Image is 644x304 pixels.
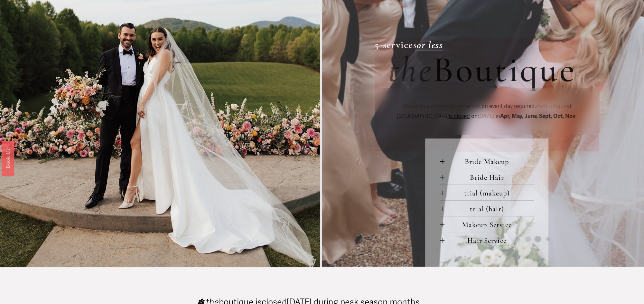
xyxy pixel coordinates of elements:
[440,201,534,216] button: trial (hair)
[417,39,443,51] a: or less
[480,103,536,109] span: on event day required.
[444,189,534,197] span: trial (makeup)
[444,157,534,166] span: Bride Makeup
[407,103,480,109] strong: 3-service minimum per artist
[402,103,407,109] em: ✽
[444,173,534,182] span: Bride Hair
[536,103,544,109] em: the
[449,113,470,119] span: is closed
[444,204,534,213] span: trial (hair)
[500,113,575,119] strong: Apr, May, June, Sept, Oct, Nov
[440,153,534,169] button: Bride Makeup
[375,39,417,51] strong: 5-services
[444,236,534,245] span: Hair Service
[388,48,433,91] em: the
[433,48,576,91] span: Boutique
[494,113,577,119] span: in
[536,103,566,109] span: Boutique
[440,232,534,248] button: Hair Service
[440,185,534,200] button: trial (makeup)
[388,101,586,121] p: on
[444,220,534,229] span: Makeup Service
[440,169,534,185] button: Bride Hair
[440,216,534,232] button: Makeup Service
[2,141,14,176] a: Book Us
[478,113,494,119] em: [DATE]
